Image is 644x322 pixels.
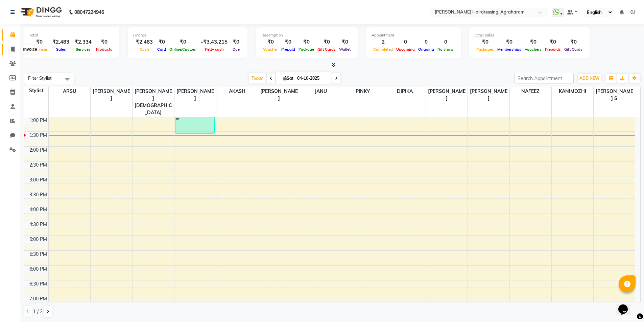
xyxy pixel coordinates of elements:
[21,45,39,53] div: Invoice
[24,87,48,94] div: Stylist
[133,38,156,46] div: ₹2,483
[28,236,48,243] div: 5:00 PM
[174,87,216,103] span: [PERSON_NAME]
[28,75,52,81] span: Filter Stylist
[280,47,297,52] span: Prepaid
[261,32,352,38] div: Redemption
[28,280,48,288] div: 6:30 PM
[281,76,295,81] span: Sat
[372,47,395,52] span: Completed
[50,38,72,46] div: ₹2,483
[28,176,48,183] div: 3:00 PM
[258,87,300,103] span: [PERSON_NAME]
[28,147,48,154] div: 2:00 PM
[156,38,168,46] div: ₹0
[594,87,636,103] span: [PERSON_NAME] S
[616,295,637,315] iframe: chat widget
[168,38,198,46] div: ₹0
[280,38,297,46] div: ₹0
[28,117,48,124] div: 1:00 PM
[138,47,151,52] span: Cash
[342,87,384,96] span: PINKY
[475,32,584,38] div: Other sales
[475,47,496,52] span: Packages
[416,47,436,52] span: Ongoing
[496,38,523,46] div: ₹0
[94,38,114,46] div: ₹0
[543,38,563,46] div: ₹0
[133,32,242,38] div: Finance
[261,38,280,46] div: ₹0
[337,38,352,46] div: ₹0
[28,221,48,228] div: 4:30 PM
[523,38,543,46] div: ₹0
[156,47,168,52] span: Card
[91,87,132,103] span: [PERSON_NAME]
[94,47,114,52] span: Products
[475,38,496,46] div: ₹0
[29,32,114,38] div: Total
[395,47,416,52] span: Upcoming
[416,38,436,46] div: 0
[436,38,455,46] div: 0
[543,47,563,52] span: Prepaids
[395,38,416,46] div: 0
[249,73,266,83] span: Today
[563,47,584,52] span: Gift Cards
[563,38,584,46] div: ₹0
[372,32,455,38] div: Appointment
[297,38,316,46] div: ₹0
[28,162,48,169] div: 2:30 PM
[230,38,242,46] div: ₹0
[168,47,198,52] span: Online/Custom
[198,38,230,46] div: -₹3,43,215
[436,47,455,52] span: No show
[384,87,426,96] span: DIPIKA
[496,47,523,52] span: Memberships
[33,308,43,315] span: 1 / 2
[49,87,90,96] span: ARSU
[28,266,48,273] div: 6:00 PM
[74,3,104,22] b: 08047224946
[261,47,280,52] span: Voucher
[515,73,574,83] input: Search Appointment
[28,206,48,213] div: 4:00 PM
[29,38,50,46] div: ₹0
[316,47,337,52] span: Gift Cards
[297,47,316,52] span: Package
[552,87,593,96] span: KANIMOZHI
[72,38,94,46] div: ₹2,334
[28,295,48,302] div: 7:00 PM
[216,87,258,96] span: AKASH
[468,87,509,103] span: [PERSON_NAME]
[54,47,68,52] span: Sales
[578,74,601,83] button: ADD NEW
[74,47,92,52] span: Services
[28,191,48,198] div: 3:30 PM
[17,3,64,22] img: logo
[523,47,543,52] span: Vouchers
[510,87,551,96] span: NAFEEZ
[300,87,342,96] span: JANU
[372,38,395,46] div: 2
[28,132,48,139] div: 1:30 PM
[426,87,468,103] span: [PERSON_NAME]
[203,47,225,52] span: Petty cash
[133,87,174,117] span: [PERSON_NAME][DEMOGRAPHIC_DATA]
[316,38,337,46] div: ₹0
[579,76,599,81] span: ADD NEW
[337,47,352,52] span: Wallet
[28,251,48,258] div: 5:30 PM
[295,73,329,83] input: 2025-10-04
[231,47,241,52] span: Due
